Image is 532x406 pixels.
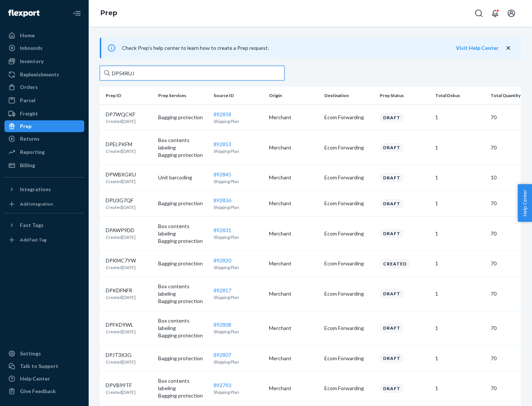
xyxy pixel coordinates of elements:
[158,151,208,159] p: Bagging protection
[20,362,58,370] div: Talk to Support
[380,229,404,238] div: Draft
[4,146,84,158] a: Reporting
[269,260,318,267] p: Merchant
[20,58,44,65] div: Inventory
[158,114,208,121] p: Bagging protection
[20,44,42,52] div: Inbounds
[106,321,136,328] p: DPFKD9WL
[435,290,485,297] p: 1
[106,148,136,154] p: Created [DATE]
[435,230,485,237] p: 1
[324,324,374,332] p: Ecom Forwarding
[106,359,136,365] p: Created [DATE]
[106,389,136,395] p: Created [DATE]
[106,227,136,234] p: DPAWP9DD
[380,289,404,298] div: Draft
[106,294,136,300] p: Created [DATE]
[20,350,41,357] div: Settings
[269,200,318,207] p: Merchant
[20,135,40,142] div: Returns
[214,389,263,395] p: Shipping Plan
[324,385,374,392] p: Ecom Forwarding
[20,388,56,395] div: Give Feedback
[214,234,263,240] p: Shipping Plan
[4,120,84,132] a: Prep
[435,324,485,332] p: 1
[20,110,38,117] div: Freight
[435,200,485,207] p: 1
[380,354,404,363] div: Draft
[69,6,84,21] button: Close Navigation
[380,199,404,208] div: Draft
[214,382,231,388] a: 892793
[266,87,321,104] th: Origin
[324,114,374,121] p: Ecom Forwarding
[106,287,136,294] p: DPKDFNFR
[324,355,374,362] p: Ecom Forwarding
[122,45,269,51] span: Check Prep's help center to learn how to create a Prep request.
[518,184,532,222] button: Help Center
[211,87,266,104] th: Source ID
[106,197,136,204] p: DPU3G7QF
[20,201,53,207] div: Add Integration
[456,44,499,52] button: Visit Help Center
[4,198,84,210] a: Add Integration
[106,141,136,148] p: DPELPKFM
[269,290,318,297] p: Merchant
[20,32,35,39] div: Home
[158,392,208,399] p: Bagging protection
[214,111,231,117] a: 892858
[324,174,374,181] p: Ecom Forwarding
[106,382,136,389] p: DPVB99TF
[214,287,231,293] a: 892817
[380,323,404,333] div: Draft
[100,9,117,17] a: Prep
[4,183,84,195] button: Integrations
[4,234,84,246] a: Add Fast Tag
[435,355,485,362] p: 1
[214,294,263,300] p: Shipping Plan
[504,6,519,21] button: Open account menu
[435,174,485,181] p: 1
[269,114,318,121] p: Merchant
[155,87,211,104] th: Prep Services
[4,159,84,171] a: Billing
[435,385,485,392] p: 1
[435,144,485,151] p: 1
[380,259,410,268] div: Created
[158,297,208,305] p: Bagging protection
[158,174,208,181] p: Unit barcoding
[380,143,404,152] div: Draft
[214,197,231,203] a: 892836
[158,332,208,339] p: Bagging protection
[100,87,155,104] th: Prep ID
[435,114,485,121] p: 1
[8,10,40,17] img: Flexport logo
[20,221,44,229] div: Fast Tags
[20,148,45,156] div: Reporting
[20,186,51,193] div: Integrations
[214,227,231,233] a: 892831
[4,81,84,93] a: Orders
[20,375,50,382] div: Help Center
[106,351,136,359] p: DPJT3X3G
[269,385,318,392] p: Merchant
[324,144,374,151] p: Ecom Forwarding
[158,377,208,392] p: Box contents labeling
[158,237,208,245] p: Bagging protection
[106,111,136,118] p: DP7WQCKF
[95,3,123,24] ol: breadcrumbs
[432,87,488,104] th: Total Dskus
[106,257,136,264] p: DPKMC7YW
[4,94,84,106] a: Parcel
[214,118,263,124] p: Shipping Plan
[106,178,136,185] p: Created [DATE]
[20,237,47,243] div: Add Fast Tag
[214,352,231,358] a: 892807
[4,55,84,67] a: Inventory
[214,141,231,147] a: 892853
[505,44,512,52] button: close
[488,6,502,21] button: Open notifications
[4,133,84,145] a: Returns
